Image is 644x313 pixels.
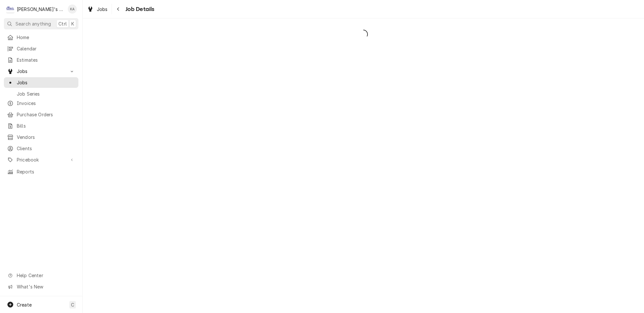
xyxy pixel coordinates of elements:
a: Jobs [85,4,110,15]
a: Go to Jobs [4,66,78,77]
a: Job Series [4,89,78,99]
span: What's New [17,283,75,290]
a: Vendors [4,132,78,142]
a: Purchase Orders [4,109,78,120]
a: Clients [4,143,78,154]
a: Jobs [4,77,78,88]
div: KA [68,5,77,14]
span: Jobs [17,79,75,86]
a: Calendar [4,43,78,54]
span: Estimates [17,57,75,63]
span: Bills [17,122,75,129]
span: C [71,301,74,308]
a: Estimates [4,55,78,65]
span: Create [17,302,32,308]
span: K [71,20,74,27]
span: Home [17,34,75,41]
a: Bills [4,120,78,131]
span: Jobs [97,6,108,13]
span: Job Series [17,90,75,97]
div: Clay's Refrigeration's Avatar [6,5,15,14]
span: Search anything [15,20,51,27]
button: Search anythingCtrlK [4,18,78,29]
span: Pricebook [17,156,65,163]
div: Korey Austin's Avatar [68,5,77,14]
a: Go to What's New [4,281,78,292]
span: Purchase Orders [17,111,75,118]
div: C [6,5,15,14]
a: Go to Pricebook [4,154,78,165]
span: Invoices [17,100,75,107]
span: Loading... [83,27,644,41]
a: Go to Help Center [4,270,78,281]
span: Help Center [17,272,75,279]
span: Reports [17,168,75,175]
span: Job Details [124,5,155,14]
span: Calendar [17,45,75,52]
a: Reports [4,166,78,177]
a: Invoices [4,98,78,109]
span: Jobs [17,68,65,75]
div: [PERSON_NAME]'s Refrigeration [17,6,64,13]
a: Home [4,32,78,43]
span: Ctrl [58,20,67,27]
span: Clients [17,145,75,152]
span: Vendors [17,134,75,141]
button: Navigate back [113,4,124,14]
